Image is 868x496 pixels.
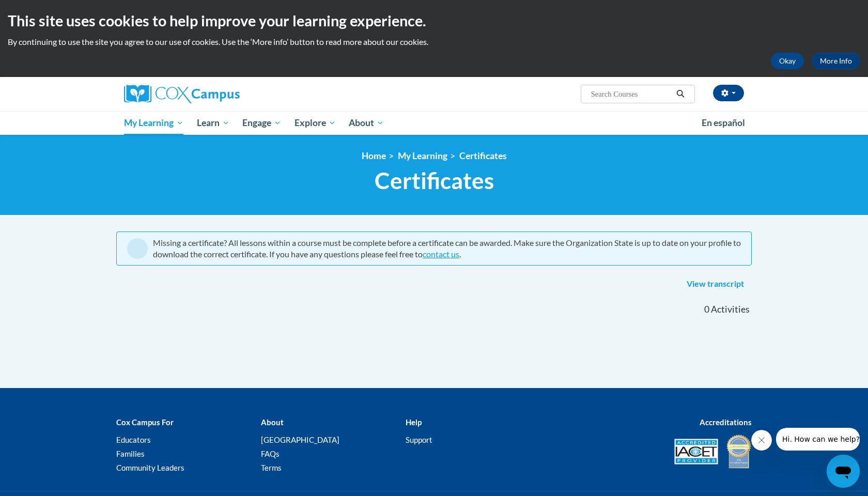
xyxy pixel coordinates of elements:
a: contact us [423,249,459,259]
a: Explore [288,111,343,135]
span: En español [702,117,745,128]
span: 0 [704,304,709,315]
span: Explore [295,117,336,129]
a: Terms [261,463,282,472]
span: Activities [711,304,750,315]
span: Learn [197,117,229,129]
iframe: Message from company [776,428,860,451]
a: Home [362,150,386,161]
p: By continuing to use the site you agree to our use of cookies. Use the ‘More info’ button to read... [8,36,860,48]
b: Cox Campus For [116,417,174,427]
img: IDA® Accredited [726,433,752,470]
button: Okay [771,53,804,69]
b: Accreditations [700,417,752,427]
a: Learn [190,111,236,135]
a: Engage [236,111,288,135]
span: Engage [242,117,281,129]
button: Account Settings [713,85,744,101]
a: Families [116,449,145,458]
a: My Learning [117,111,190,135]
a: About [343,111,391,135]
span: Certificates [375,167,494,194]
iframe: Button to launch messaging window [827,455,860,488]
a: View transcript [679,276,752,292]
a: FAQs [261,449,280,458]
b: Help [406,417,422,427]
h2: This site uses cookies to help improve your learning experience. [8,10,860,31]
a: My Learning [398,150,447,161]
img: Cox Campus [124,85,240,103]
button: Search [673,88,688,100]
input: Search Courses [590,88,673,100]
iframe: Close message [751,430,772,451]
a: Educators [116,435,151,444]
a: Cox Campus [124,85,320,103]
a: En español [695,112,752,134]
a: Support [406,435,432,444]
img: Accredited IACET® Provider [674,439,718,464]
span: About [349,117,384,129]
a: Certificates [459,150,507,161]
a: Community Leaders [116,463,184,472]
span: My Learning [124,117,183,129]
a: [GEOGRAPHIC_DATA] [261,435,339,444]
a: More Info [812,53,860,69]
div: Missing a certificate? All lessons within a course must be complete before a certificate can be a... [153,237,741,260]
b: About [261,417,284,427]
div: Main menu [109,111,760,135]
